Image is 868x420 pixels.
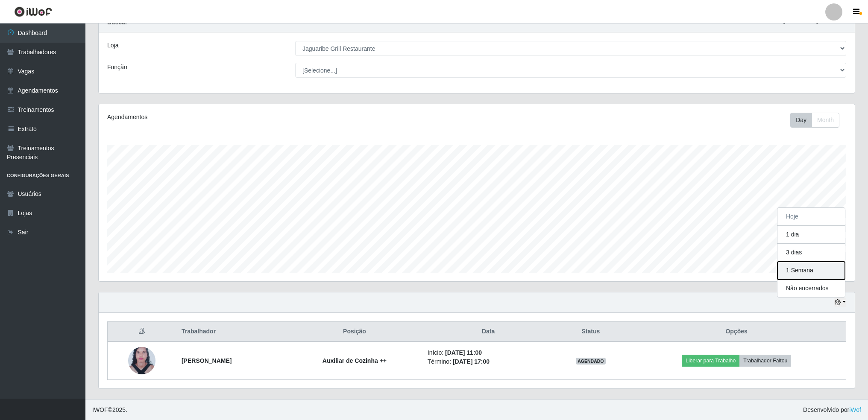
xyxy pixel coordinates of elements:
[739,355,791,367] button: Trabalhador Faltou
[128,342,155,379] img: 1728382310331.jpeg
[777,244,845,262] button: 3 dias
[92,406,108,413] span: IWOF
[682,355,739,367] button: Liberar para Trabalho
[777,208,845,226] button: Hoje
[790,113,839,128] div: First group
[107,63,127,72] label: Função
[422,322,554,342] th: Data
[287,322,422,342] th: Posição
[777,280,845,297] button: Não encerrados
[176,322,287,342] th: Trabalhador
[790,113,846,128] div: Toolbar with button groups
[453,358,490,365] time: [DATE] 17:00
[92,405,127,414] span: © 2025 .
[182,357,232,364] strong: [PERSON_NAME]
[554,322,628,342] th: Status
[428,348,549,357] li: Início:
[803,405,861,414] span: Desenvolvido por
[107,113,408,122] div: Agendamentos
[777,226,845,244] button: 1 dia
[576,358,606,365] span: AGENDADO
[790,113,812,128] button: Day
[323,357,387,364] strong: Auxiliar de Cozinha ++
[107,41,118,50] label: Loja
[777,262,845,280] button: 1 Semana
[14,6,52,17] img: CoreUI Logo
[445,349,482,356] time: [DATE] 11:00
[849,406,861,413] a: iWof
[428,357,549,366] li: Término:
[627,322,846,342] th: Opções
[812,113,839,128] button: Month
